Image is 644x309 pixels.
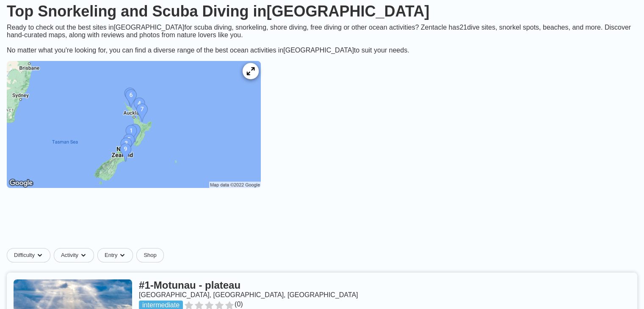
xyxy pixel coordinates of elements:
span: Entry [105,252,117,259]
button: Difficultydropdown caret [7,248,54,262]
span: Activity [61,252,78,259]
button: Entrydropdown caret [97,248,136,262]
img: dropdown caret [36,252,43,259]
button: Activitydropdown caret [54,248,97,262]
h1: Top Snorkeling and Scuba Diving in [GEOGRAPHIC_DATA] [7,3,637,20]
a: Shop [136,248,163,262]
img: New Zealand dive site map [7,61,261,188]
img: dropdown caret [119,252,126,259]
span: Difficulty [14,252,35,259]
img: dropdown caret [80,252,87,259]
